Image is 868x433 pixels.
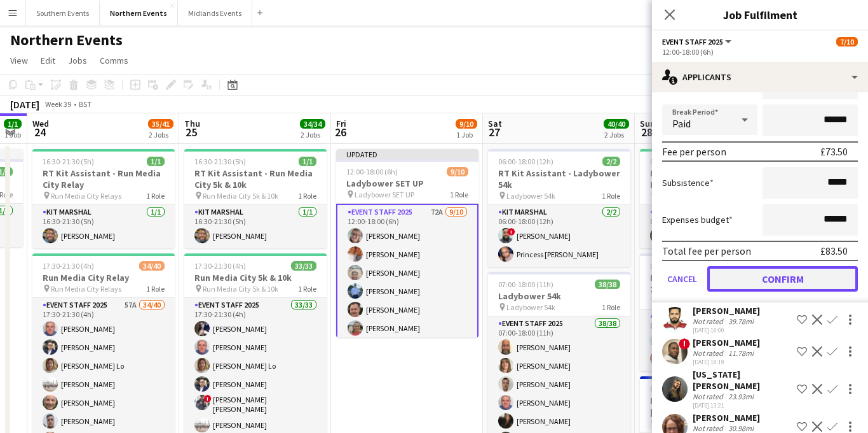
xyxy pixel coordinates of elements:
[336,149,478,159] div: Updated
[299,157,316,166] span: 1/1
[693,369,792,392] div: [US_STATE][PERSON_NAME]
[693,412,760,423] div: [PERSON_NAME]
[5,52,33,69] a: View
[204,395,212,402] span: !
[32,272,175,283] h3: Run Media City Relay
[68,55,87,66] span: Jobs
[662,266,702,292] button: Cancel
[693,305,760,316] div: [PERSON_NAME]
[602,302,620,312] span: 1 Role
[640,149,782,248] div: 06:30-12:30 (6h)1/1RT Kit Assistant - Hamsterley Forest 10k & Half Marathon Hamsterley Forest 10k...
[498,157,553,166] span: 06:00-18:00 (12h)
[355,190,414,199] span: Ladybower SET UP
[650,261,702,271] span: 07:00-13:00 (6h)
[640,253,782,371] app-job-card: 07:00-13:00 (6h)2/2RT Kit Assistant - Ladybower 22k Ladybower 22k1 RoleKit Marshal2/207:00-13:00 ...
[194,261,246,271] span: 17:30-21:30 (4h)
[640,395,782,418] h3: RT Kit Assistant - Run [GEOGRAPHIC_DATA]
[506,191,555,201] span: Ladybower 54k
[36,52,60,69] a: Edit
[203,284,278,294] span: Run Media City 5k & 10k
[336,118,346,129] span: Fri
[26,1,100,25] button: Southern Events
[148,119,173,129] span: 35/41
[100,55,128,66] span: Comms
[4,119,22,129] span: 1/1
[51,191,121,201] span: Run Media City Relays
[184,167,327,190] h3: RT Kit Assistant - Run Media City 5k & 10k
[194,157,246,166] span: 16:30-21:30 (5h)
[149,130,173,139] div: 2 Jobs
[32,149,175,248] app-job-card: 16:30-21:30 (5h)1/1RT Kit Assistant - Run Media City Relay Run Media City Relays1 RoleKit Marshal...
[447,167,468,176] span: 9/10
[640,118,655,129] span: Sun
[298,191,316,201] span: 1 Role
[488,290,630,302] h3: Ladybower 54k
[693,337,760,348] div: [PERSON_NAME]
[346,167,398,176] span: 12:00-18:00 (6h)
[662,37,733,46] button: Event Staff 2025
[650,157,702,166] span: 06:30-12:30 (6h)
[300,119,325,129] span: 34/34
[139,261,165,271] span: 34/40
[182,125,200,139] span: 25
[63,52,92,69] a: Jobs
[662,47,858,57] div: 12:00-18:00 (6h)
[184,205,327,248] app-card-role: Kit Marshal1/116:30-21:30 (5h)[PERSON_NAME]
[602,191,620,201] span: 1 Role
[662,37,723,46] span: Event Staff 2025
[595,280,620,289] span: 38/38
[10,55,28,66] span: View
[336,204,478,416] app-card-role: Event Staff 202572A9/1012:00-18:00 (6h)[PERSON_NAME][PERSON_NAME][PERSON_NAME][PERSON_NAME][PERSO...
[638,125,655,139] span: 28
[640,272,782,295] h3: RT Kit Assistant - Ladybower 22k
[486,125,502,139] span: 27
[336,149,478,337] app-job-card: Updated12:00-18:00 (6h)9/10Ladybower SET UP Ladybower SET UP1 RoleEvent Staff 202572A9/1012:00-18...
[693,401,792,409] div: [DATE] 13:21
[298,284,316,294] span: 1 Role
[146,191,165,201] span: 1 Role
[652,6,868,23] h3: Job Fulfilment
[726,348,756,358] div: 11.78mi
[456,119,477,129] span: 9/10
[602,157,620,166] span: 2/2
[203,191,278,201] span: Run Media City 5k & 10k
[693,392,726,401] div: Not rated
[640,167,782,190] h3: RT Kit Assistant - Hamsterley Forest 10k & Half Marathon
[488,149,630,267] app-job-card: 06:00-18:00 (12h)2/2RT Kit Assistant - Ladybower 54k Ladybower 54k1 RoleKit Marshal2/206:00-18:00...
[43,261,94,271] span: 17:30-21:30 (4h)
[506,302,555,312] span: Ladybower 54k
[640,205,782,248] app-card-role: Kit Marshal1/106:30-12:30 (6h)[PERSON_NAME]
[693,358,760,366] div: [DATE] 18:19
[43,157,94,166] span: 16:30-21:30 (5h)
[604,119,629,129] span: 40/40
[31,125,49,139] span: 24
[32,167,175,190] h3: RT Kit Assistant - Run Media City Relay
[291,261,316,271] span: 33/33
[693,423,726,433] div: Not rated
[640,309,782,371] app-card-role: Kit Marshal2/207:00-13:00 (6h)![PERSON_NAME]!Siu [PERSON_NAME]
[650,384,702,394] span: 07:00-13:00 (6h)
[178,1,252,25] button: Midlands Events
[10,31,123,50] h1: Northern Events
[301,130,325,139] div: 2 Jobs
[672,117,691,130] span: Paid
[450,190,468,199] span: 1 Role
[147,157,165,166] span: 1/1
[679,338,690,350] span: !
[662,245,751,257] div: Total fee per person
[334,125,346,139] span: 26
[604,130,628,139] div: 2 Jobs
[693,326,760,334] div: [DATE] 18:00
[184,118,200,129] span: Thu
[100,1,178,25] button: Northern Events
[662,214,733,225] label: Expenses budget
[488,118,502,129] span: Sat
[41,55,55,66] span: Edit
[726,423,756,433] div: 30.98mi
[10,98,39,111] div: [DATE]
[42,99,74,109] span: Week 39
[820,245,848,257] div: £83.50
[79,99,92,109] div: BST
